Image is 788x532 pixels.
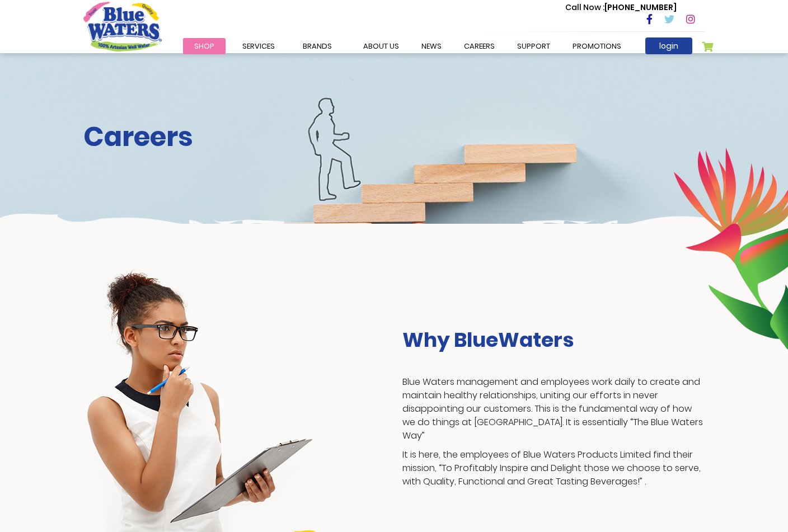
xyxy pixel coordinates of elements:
[645,37,692,54] a: login
[83,2,162,51] a: store logo
[506,38,561,54] a: support
[565,2,677,13] p: [PHONE_NUMBER]
[410,38,453,54] a: News
[83,121,705,153] h2: Careers
[303,41,332,51] span: Brands
[453,38,506,54] a: careers
[242,41,275,51] span: Services
[402,375,705,442] p: Blue Waters management and employees work daily to create and maintain healthy relationships, uni...
[565,2,604,13] span: Call Now :
[194,41,214,51] span: Shop
[402,328,705,352] h3: Why BlueWaters
[352,38,410,54] a: about us
[673,147,788,350] img: career-intro-leaves.png
[402,448,705,488] p: It is here, the employees of Blue Waters Products Limited find their mission, “To Profitably Insp...
[561,38,632,54] a: Promotions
